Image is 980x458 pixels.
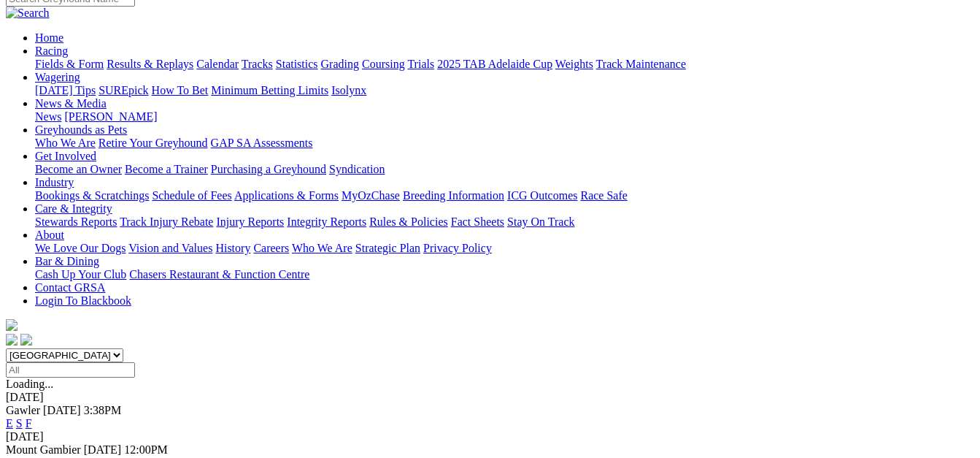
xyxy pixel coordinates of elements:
a: Bar & Dining [35,255,99,267]
a: Who We Are [35,137,96,149]
a: Privacy Policy [423,242,492,254]
div: Bar & Dining [35,268,974,281]
a: Home [35,31,63,44]
div: About [35,242,974,255]
a: SUREpick [99,84,148,96]
a: Become an Owner [35,163,122,175]
input: Select date [6,362,135,378]
a: Login To Blackbook [35,294,131,307]
a: History [215,242,250,254]
div: Racing [35,58,974,71]
a: E [6,417,13,430]
div: Care & Integrity [35,215,974,229]
a: News & Media [35,97,107,110]
a: Applications & Forms [234,189,339,202]
div: Get Involved [35,163,974,176]
a: Fields & Form [35,58,104,70]
a: We Love Our Dogs [35,242,126,254]
a: Vision and Values [128,242,212,254]
span: 3:38PM [84,404,122,416]
a: Track Maintenance [596,58,686,70]
a: Industry [35,176,74,188]
div: Wagering [35,84,974,97]
a: Bookings & Scratchings [35,189,149,202]
a: [DATE] Tips [35,84,96,96]
a: Breeding Information [403,189,504,202]
a: Track Injury Rebate [120,215,213,228]
div: Industry [35,189,974,202]
div: [DATE] [6,391,974,404]
span: Mount Gambier [6,443,81,456]
a: Purchasing a Greyhound [211,163,326,175]
a: Trials [407,58,434,70]
a: Tracks [242,58,273,70]
a: S [16,417,23,430]
a: Get Involved [35,150,96,162]
span: [DATE] [43,404,81,416]
a: Stay On Track [507,215,574,228]
a: Syndication [329,163,385,175]
a: Contact GRSA [35,281,105,294]
span: 12:00PM [124,443,168,456]
a: [PERSON_NAME] [64,110,157,123]
a: Weights [555,58,593,70]
img: twitter.svg [20,334,32,346]
a: Race Safe [580,189,627,202]
img: Search [6,7,50,20]
a: Careers [253,242,289,254]
a: About [35,229,64,241]
a: How To Bet [152,84,209,96]
a: Care & Integrity [35,202,112,215]
a: Injury Reports [216,215,284,228]
a: Become a Trainer [125,163,208,175]
div: [DATE] [6,430,974,443]
a: Coursing [362,58,405,70]
a: Integrity Reports [287,215,366,228]
a: Fact Sheets [451,215,504,228]
a: Who We Are [292,242,352,254]
a: Results & Replays [107,58,193,70]
a: Wagering [35,71,80,83]
a: MyOzChase [342,189,400,202]
span: Gawler [6,404,40,416]
a: Chasers Restaurant & Function Centre [129,268,309,280]
a: Calendar [196,58,239,70]
a: 2025 TAB Adelaide Cup [437,58,552,70]
a: Minimum Betting Limits [211,84,328,96]
a: Isolynx [331,84,366,96]
a: Stewards Reports [35,215,117,228]
a: Rules & Policies [369,215,448,228]
a: News [35,110,61,123]
img: facebook.svg [6,334,18,346]
a: Grading [321,58,359,70]
a: Retire Your Greyhound [99,137,208,149]
a: Statistics [276,58,318,70]
div: News & Media [35,110,974,123]
div: Greyhounds as Pets [35,137,974,150]
a: GAP SA Assessments [211,137,313,149]
a: ICG Outcomes [507,189,577,202]
a: Cash Up Your Club [35,268,126,280]
img: logo-grsa-white.png [6,319,18,331]
a: Strategic Plan [355,242,420,254]
span: Loading... [6,378,53,390]
span: [DATE] [84,443,122,456]
a: Schedule of Fees [152,189,231,202]
a: F [26,417,32,430]
a: Racing [35,45,68,57]
a: Greyhounds as Pets [35,123,127,136]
